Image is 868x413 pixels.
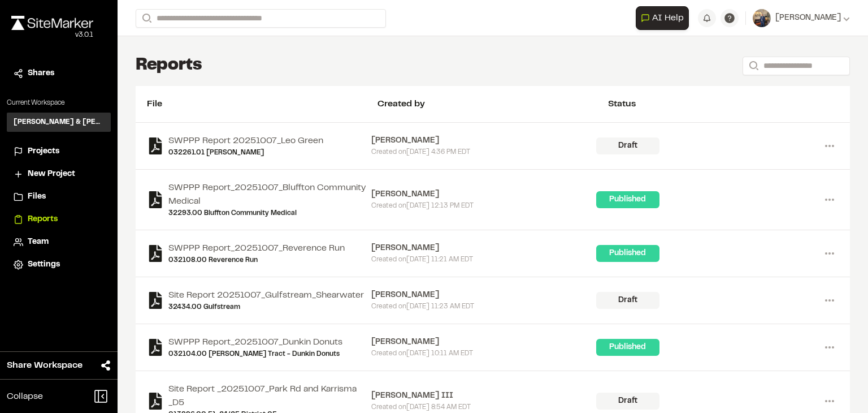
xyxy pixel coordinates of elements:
[168,302,364,312] a: 32434.00 Gulfstream
[596,137,659,154] div: Draft
[371,302,596,312] div: Created on [DATE] 11:23 AM EDT
[168,181,371,208] a: SWPPP Report_20251007_Bluffton Community Medical
[7,390,43,403] span: Collapse
[168,134,323,148] a: SWPPP Report 20251007_Leo Green
[168,382,371,410] a: Site Report _20251007_Park Rd and Karrisma _D5
[14,117,104,127] h3: [PERSON_NAME] & [PERSON_NAME] Inc.
[11,30,93,40] div: Oh geez...please don't...
[7,98,111,108] p: Current Workspace
[28,168,75,180] span: New Project
[596,393,659,410] div: Draft
[14,236,104,248] a: Team
[371,147,596,157] div: Created on [DATE] 4:36 PM EDT
[636,6,689,30] button: Open AI Assistant
[371,201,596,211] div: Created on [DATE] 12:13 PM EDT
[371,402,596,412] div: Created on [DATE] 8:54 AM EDT
[147,97,377,111] div: File
[371,242,596,255] div: [PERSON_NAME]
[7,359,83,372] span: Share Workspace
[28,191,46,203] span: Files
[168,255,345,265] a: 032108.00 Reverence Run
[371,349,596,359] div: Created on [DATE] 10:11 AM EDT
[14,259,104,271] a: Settings
[753,9,850,27] button: [PERSON_NAME]
[371,255,596,265] div: Created on [DATE] 11:21 AM EDT
[168,335,342,349] a: SWPPP Report_20251007_Dunkin Donuts
[743,57,763,75] button: Search
[14,191,104,203] a: Files
[14,168,104,180] a: New Project
[596,245,659,262] div: Published
[14,213,104,226] a: Reports
[168,349,342,359] a: 032104.00 [PERSON_NAME] Tract - Dunkin Donuts
[377,97,608,111] div: Created by
[14,145,104,158] a: Projects
[28,259,60,271] span: Settings
[608,97,839,111] div: Status
[371,135,596,147] div: [PERSON_NAME]
[168,148,323,158] a: 032261.01 [PERSON_NAME]
[371,188,596,201] div: [PERSON_NAME]
[596,191,659,208] div: Published
[11,16,93,30] img: rebrand.png
[168,208,371,218] a: 32293.00 Bluffton Community Medical
[371,336,596,349] div: [PERSON_NAME]
[775,12,841,24] span: [PERSON_NAME]
[753,9,771,27] img: User
[136,9,156,28] button: Search
[652,11,684,25] span: AI Help
[28,236,49,248] span: Team
[168,242,345,255] a: SWPPP Report_20251007_Reverence Run
[371,289,596,302] div: [PERSON_NAME]
[136,54,202,77] h1: Reports
[371,390,596,402] div: [PERSON_NAME] III
[596,292,659,309] div: Draft
[28,213,58,226] span: Reports
[14,67,104,80] a: Shares
[28,145,59,158] span: Projects
[168,289,364,302] a: Site Report 20251007_Gulfstream_Shearwater
[28,67,54,80] span: Shares
[636,6,693,30] div: Open AI Assistant
[596,339,659,356] div: Published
